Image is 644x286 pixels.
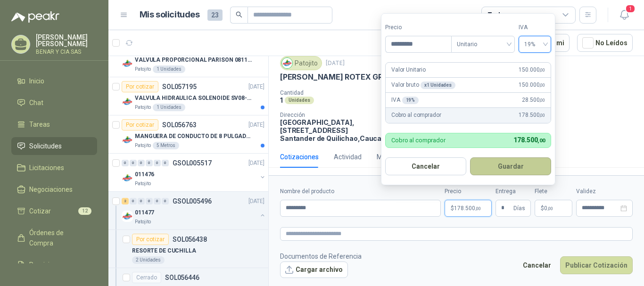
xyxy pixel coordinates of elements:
span: Negociaciones [29,184,73,195]
p: [PERSON_NAME] ROTEX GR42 NA 92 SHA [280,72,435,82]
a: Por cotizarSOL056438RESORTE DE CUCHILLA2 Unidades [108,230,268,268]
span: Remisiones [29,260,64,270]
div: 0 [138,198,145,204]
div: 0 [162,198,169,204]
p: SOL056763 [162,122,197,128]
p: Patojito [135,65,151,73]
p: VALVULA HIDRAULICA SOLENOIDE SV08-20 REF : SV08-3B-N-24DC-DG NORMALMENTE CERRADA [135,94,252,103]
div: Todas [487,10,507,20]
p: Valor Unitario [391,65,426,74]
a: Remisiones [11,256,97,274]
div: 0 [154,160,161,166]
label: Precio [445,187,492,196]
div: Patojito [280,56,322,70]
div: 0 [154,198,161,204]
p: $ 0,00 [535,200,572,217]
span: 150.000 [519,65,545,74]
div: 0 [146,160,153,166]
p: GSOL005517 [173,160,212,166]
a: Órdenes de Compra [11,224,97,252]
a: Negociaciones [11,180,97,198]
p: MANGUERA DE CONDUCTO DE 8 PULGADAS DE ALAMBRE DE ACERO PU [135,132,252,141]
span: Inicio [29,76,44,86]
p: [GEOGRAPHIC_DATA], [STREET_ADDRESS] Santander de Quilichao , Cauca [280,118,384,142]
p: IVA [391,96,419,105]
img: Company Logo [122,96,133,107]
div: 19 % [402,97,419,104]
p: Patojito [135,218,151,226]
p: 011477 [135,208,154,217]
p: Patojito [135,104,151,111]
div: 5 Metros [153,142,179,149]
p: [DATE] [248,82,264,91]
p: Dirección [280,112,384,118]
a: 2 0 0 0 0 0 GSOL005496[DATE] Company Logo011477Patojito [122,196,266,226]
p: RESORTE DE CUCHILLA [132,246,196,255]
p: [DATE] [248,197,264,206]
div: Actividad [334,152,362,162]
div: 2 Unidades [132,256,165,264]
p: $178.500,00 [445,200,492,217]
div: 0 [130,198,137,204]
span: Solicitudes [29,141,62,151]
p: Valor bruto [391,81,455,90]
p: Patojito [135,180,151,188]
div: 0 [146,198,153,204]
div: 0 [122,160,129,166]
span: ,00 [539,82,545,88]
img: Company Logo [122,211,133,222]
div: x 1 Unidades [421,82,455,89]
h1: Mis solicitudes [140,8,200,22]
div: Mensajes [377,152,405,162]
span: ,00 [539,98,545,103]
span: 12 [78,207,91,215]
img: Logo peakr [11,11,59,23]
span: ,00 [475,206,481,211]
a: Por cotizarSOL057195[DATE] Company LogoVALVULA HIDRAULICA SOLENOIDE SV08-20 REF : SV08-3B-N-24DC-... [108,77,268,115]
span: 178.500 [454,205,481,211]
div: Por cotizar [122,81,158,92]
div: 0 [130,160,137,166]
span: 178.500 [519,111,545,120]
button: Cancelar [518,256,556,274]
p: Cobro al comprador [391,137,446,143]
button: Guardar [470,157,551,175]
div: 0 [162,160,169,166]
label: Validez [576,187,633,196]
a: Por cotizarSOL056763[DATE] Company LogoMANGUERA DE CONDUCTO DE 8 PULGADAS DE ALAMBRE DE ACERO PUP... [108,115,268,154]
span: ,00 [539,113,545,118]
label: Nombre del producto [280,187,441,196]
span: 0 [544,205,553,211]
div: 1 Unidades [153,104,185,111]
p: [DATE] [326,59,345,68]
span: Días [513,200,525,216]
p: SOL056438 [173,236,207,243]
p: [DATE] [248,121,264,130]
span: 19% [524,37,545,51]
label: Entrega [495,187,531,196]
span: search [236,11,242,18]
span: 178.500 [513,136,545,144]
span: 150.000 [519,81,545,90]
p: SOL057195 [162,83,197,90]
span: ,00 [539,67,545,73]
a: Solicitudes [11,137,97,155]
span: Tareas [29,119,50,130]
button: Cargar archivo [280,261,348,278]
div: 1 Unidades [153,65,185,73]
div: Por cotizar [132,234,169,245]
span: 28.500 [522,96,545,105]
button: 1 [616,7,633,24]
a: Inicio [11,72,97,90]
p: 1 [280,96,283,104]
span: 1 [625,4,636,13]
p: BENAR Y CIA SAS [36,49,97,55]
p: Cobro al comprador [391,111,441,120]
p: Cantidad [280,90,404,96]
div: Cerrado [132,272,161,283]
span: Chat [29,98,43,108]
span: Unitario [457,37,509,51]
img: Company Logo [122,58,133,69]
label: Flete [535,187,572,196]
p: Documentos de Referencia [280,251,362,261]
